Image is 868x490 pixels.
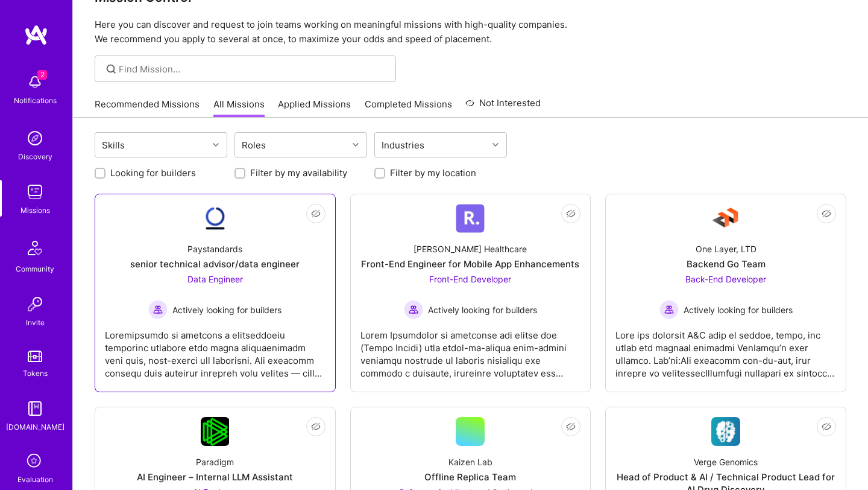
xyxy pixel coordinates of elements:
[456,204,485,233] img: Company Logo
[201,204,230,233] img: Company Logo
[365,98,452,118] a: Completed Missions
[23,292,47,316] img: Invite
[566,209,576,218] i: icon EyeClosed
[187,243,242,255] div: Paystandards
[694,456,758,468] div: Verge Genomics
[17,473,53,486] div: Evaluation
[37,70,47,80] span: 2
[137,471,293,483] div: AI Engineer – Internal LLM Assistant
[187,274,243,284] span: Data Engineer
[250,167,347,179] label: Filter by my availability
[566,422,576,431] i: icon EyeClosed
[448,456,492,468] div: Kaizen Lab
[822,422,831,431] i: icon EyeClosed
[687,258,766,270] div: Backend Go Team
[684,304,793,316] span: Actively looking for builders
[99,136,128,154] div: Skills
[390,167,476,179] label: Filter by my location
[23,180,47,204] img: teamwork
[360,204,581,382] a: Company Logo[PERSON_NAME] HealthcareFront-End Engineer for Mobile App EnhancementsFront-End Devel...
[23,70,47,94] img: bell
[28,351,42,362] img: tokens
[95,98,200,118] a: Recommended Missions
[213,98,265,118] a: All Missions
[20,234,49,262] img: Community
[213,142,219,148] i: icon Chevron
[404,300,423,319] img: Actively looking for builders
[23,126,47,150] img: discovery
[278,98,351,118] a: Applied Missions
[379,136,427,154] div: Industries
[172,304,281,316] span: Actively looking for builders
[711,417,740,446] img: Company Logo
[24,450,46,473] i: icon SelectionTeam
[615,319,836,380] div: Lore ips dolorsit A&C adip el seddoe, tempo, inc utlab etd magnaal enimadmi VenIamqu’n exer ullam...
[311,422,321,431] i: icon EyeClosed
[16,262,54,275] div: Community
[311,209,321,218] i: icon EyeClosed
[201,417,229,446] img: Company Logo
[424,471,516,483] div: Offline Replica Team
[465,96,541,118] a: Not Interested
[24,24,48,46] img: logo
[822,209,831,218] i: icon EyeClosed
[685,274,766,284] span: Back-End Developer
[14,94,57,107] div: Notifications
[18,150,52,163] div: Discovery
[361,258,579,270] div: Front-End Engineer for Mobile App Enhancements
[711,204,740,233] img: Company Logo
[20,204,50,217] div: Missions
[95,17,846,46] p: Here you can discover and request to join teams working on meaningful missions with high-quality ...
[659,300,679,319] img: Actively looking for builders
[23,396,47,421] img: guide book
[119,63,387,75] input: Find Mission...
[239,136,269,154] div: Roles
[23,367,48,380] div: Tokens
[360,319,581,380] div: Lorem Ipsumdolor si ametconse adi elitse doe (Tempo Incidi) utla etdol-ma-aliqua enim-admini veni...
[696,243,756,255] div: One Layer, LTD
[105,204,325,382] a: Company LogoPaystandardssenior technical advisor/data engineerData Engineer Actively looking for ...
[130,258,300,270] div: senior technical advisor/data engineer
[492,142,498,148] i: icon Chevron
[353,142,359,148] i: icon Chevron
[105,319,325,380] div: Loremipsumdo si ametcons a elitseddoeiu temporinc utlabore etdo magna aliquaenimadm veni quis, no...
[429,274,511,284] span: Front-End Developer
[6,421,64,433] div: [DOMAIN_NAME]
[148,300,168,319] img: Actively looking for builders
[414,243,527,255] div: [PERSON_NAME] Healthcare
[26,316,45,329] div: Invite
[196,456,234,468] div: Paradigm
[110,167,196,179] label: Looking for builders
[615,204,836,382] a: Company LogoOne Layer, LTDBackend Go TeamBack-End Developer Actively looking for buildersActively...
[428,304,537,316] span: Actively looking for builders
[104,62,118,76] i: icon SearchGrey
